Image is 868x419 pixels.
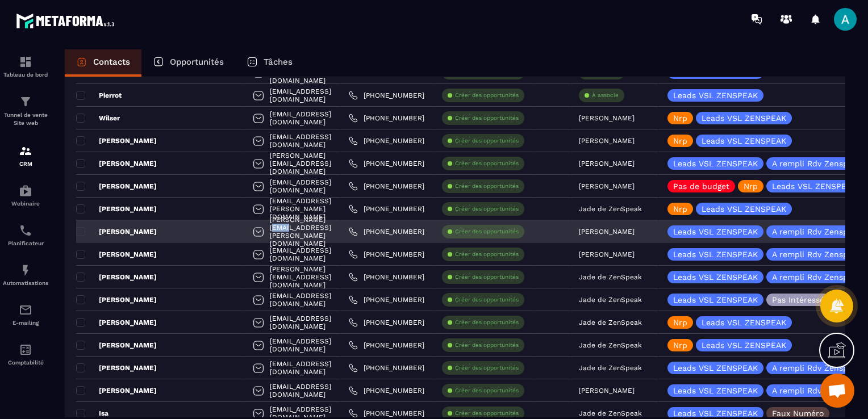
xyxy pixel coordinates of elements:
p: Nrp [673,341,687,349]
img: email [19,303,32,317]
p: Automatisations [3,280,48,286]
p: Isa [76,409,108,418]
a: [PHONE_NUMBER] [349,250,424,259]
p: A rempli Rdv Zenspeak [772,228,862,236]
p: Leads VSL ZENSPEAK [702,114,786,122]
p: Leads VSL ZENSPEAK [673,250,758,258]
p: A rempli Rdv Zenspeak [772,160,862,167]
p: Leads VSL ZENSPEAK [772,182,857,190]
p: Créer des opportunités [455,387,519,395]
p: CRM [3,161,48,167]
p: Leads VSL ZENSPEAK [673,296,758,304]
p: Créer des opportunités [455,182,519,190]
a: formationformationCRM [3,136,48,175]
p: Créer des opportunités [455,364,519,372]
p: Pierrot [76,91,122,100]
p: Jade de ZenSpeak [579,364,642,372]
p: E-mailing [3,320,48,326]
a: schedulerschedulerPlanificateur [3,215,48,255]
img: accountant [19,343,32,357]
img: automations [19,184,32,198]
img: formation [19,95,32,108]
div: Ouvrir le chat [820,374,854,408]
p: [PERSON_NAME] [76,182,157,191]
p: Créer des opportunités [455,341,519,349]
p: [PERSON_NAME] [76,318,157,327]
a: [PHONE_NUMBER] [349,409,424,418]
p: Créer des opportunités [455,114,519,122]
img: scheduler [19,224,32,237]
p: Créer des opportunités [455,409,519,417]
p: [PERSON_NAME] [579,387,635,395]
p: Opportunités [170,57,224,67]
a: automationsautomationsAutomatisations [3,255,48,295]
p: Jade de ZenSpeak [579,273,642,281]
a: Tâches [235,49,304,77]
p: Créer des opportunités [455,273,519,281]
p: Webinaire [3,200,48,207]
p: Leads VSL ZENSPEAK [673,387,758,395]
a: [PHONE_NUMBER] [349,227,424,236]
p: Jade de ZenSpeak [579,319,642,326]
p: A rempli Rdv Zenspeak [772,364,862,372]
p: Tunnel de vente Site web [3,111,48,127]
p: [PERSON_NAME] [76,341,157,350]
p: [PERSON_NAME] [579,250,635,258]
a: [PHONE_NUMBER] [349,341,424,350]
a: [PHONE_NUMBER] [349,273,424,282]
a: [PHONE_NUMBER] [349,386,424,395]
p: [PERSON_NAME] [579,228,635,236]
a: [PHONE_NUMBER] [349,204,424,213]
a: accountantaccountantComptabilité [3,334,48,374]
a: Opportunités [141,49,235,77]
p: Jade de ZenSpeak [579,205,642,213]
a: emailemailE-mailing [3,295,48,334]
a: formationformationTunnel de vente Site web [3,86,48,136]
p: Créer des opportunités [455,296,519,304]
img: formation [19,144,32,158]
a: automationsautomationsWebinaire [3,175,48,215]
p: [PERSON_NAME] [76,386,157,395]
a: formationformationTableau de bord [3,47,48,86]
p: Créer des opportunités [455,228,519,236]
p: [PERSON_NAME] [76,295,157,304]
p: Jade de ZenSpeak [579,409,642,417]
p: Leads VSL ZENSPEAK [673,160,758,167]
p: [PERSON_NAME] [76,250,157,259]
p: A rempli Rdv Zenspeak [772,387,862,395]
p: [PERSON_NAME] [76,159,157,168]
a: Contacts [65,49,141,77]
p: Créer des opportunités [455,91,519,99]
p: Comptabilité [3,359,48,366]
p: Leads VSL ZENSPEAK [673,273,758,281]
p: A rempli Rdv Zenspeak [772,250,862,258]
p: [PERSON_NAME] [76,273,157,282]
p: Nrp [673,205,687,213]
p: Leads VSL ZENSPEAK [702,205,786,213]
p: Créer des opportunités [455,319,519,326]
p: Créer des opportunités [455,205,519,213]
a: [PHONE_NUMBER] [349,182,424,191]
p: Jade de ZenSpeak [579,296,642,304]
a: [PHONE_NUMBER] [349,114,424,123]
p: [PERSON_NAME] [76,136,157,145]
p: Leads VSL ZENSPEAK [673,91,758,99]
p: Créer des opportunités [455,160,519,167]
a: [PHONE_NUMBER] [349,363,424,372]
p: Jade de ZenSpeak [579,341,642,349]
p: Nrp [673,319,687,326]
p: [PERSON_NAME] [579,160,635,167]
p: Nrp [744,182,758,190]
p: Leads VSL ZENSPEAK [702,341,786,349]
a: [PHONE_NUMBER] [349,136,424,145]
p: Contacts [93,57,130,67]
p: Pas de budget [673,182,729,190]
p: [PERSON_NAME] [579,137,635,145]
a: [PHONE_NUMBER] [349,295,424,304]
p: [PERSON_NAME] [76,227,157,236]
p: A rempli Rdv Zenspeak [772,273,862,281]
p: Planificateur [3,240,48,246]
p: Faux Numéro [772,409,824,417]
a: [PHONE_NUMBER] [349,159,424,168]
p: Leads VSL ZENSPEAK [673,228,758,236]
